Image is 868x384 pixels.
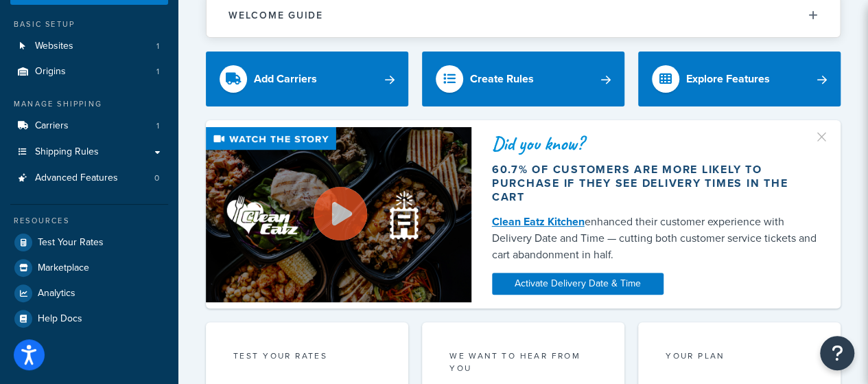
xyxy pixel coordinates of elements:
[233,350,381,365] div: Test your rates
[492,134,820,153] div: Did you know?
[449,350,597,374] p: we want to hear from you
[228,10,323,21] h2: Welcome Guide
[10,113,168,139] a: Carriers1
[10,34,168,59] a: Websites1
[38,288,75,300] span: Analytics
[492,214,585,229] a: Clean Eatz Kitchen
[666,350,813,365] div: Your Plan
[156,66,159,78] span: 1
[35,146,99,158] span: Shipping Rules
[206,52,408,106] a: Add Carriers
[156,41,159,52] span: 1
[10,113,168,139] li: Carriers
[254,69,317,89] div: Add Carriers
[154,172,159,184] span: 0
[10,166,168,191] li: Advanced Features
[638,52,841,106] a: Explore Features
[206,127,471,302] img: Video thumbnail
[10,281,168,306] a: Analytics
[38,262,89,274] span: Marketplace
[422,52,624,106] a: Create Rules
[35,66,66,78] span: Origins
[10,34,168,59] li: Websites
[156,120,159,132] span: 1
[10,139,168,165] a: Shipping Rules
[38,237,104,249] span: Test Your Rates
[38,313,82,325] span: Help Docs
[10,19,168,30] div: Basic Setup
[492,163,820,204] div: 60.7% of customers are more likely to purchase if they see delivery times in the cart
[10,230,168,255] a: Test Your Rates
[10,166,168,191] a: Advanced Features0
[492,214,820,263] div: enhanced their customer experience with Delivery Date and Time — cutting both customer service ti...
[820,336,854,370] button: Open Resource Center
[10,59,168,84] li: Origins
[686,69,770,89] div: Explore Features
[10,98,168,110] div: Manage Shipping
[492,273,664,295] a: Activate Delivery Date & Time
[35,41,73,52] span: Websites
[10,215,168,227] div: Resources
[470,69,534,89] div: Create Rules
[10,59,168,84] a: Origins1
[35,120,69,132] span: Carriers
[10,306,168,331] a: Help Docs
[35,172,118,184] span: Advanced Features
[10,256,168,280] a: Marketplace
